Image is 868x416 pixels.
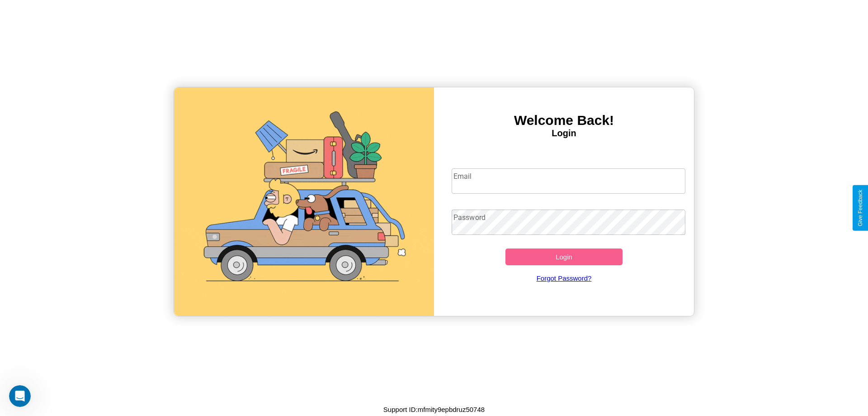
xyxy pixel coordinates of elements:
[434,113,694,128] h3: Welcome Back!
[505,249,623,265] button: Login
[383,403,485,416] p: Support ID: mfmity9epbdruz50748
[857,190,863,226] div: Give Feedback
[447,265,681,291] a: Forgot Password?
[174,87,434,316] img: gif
[434,128,694,139] h4: Login
[9,385,31,407] iframe: Intercom live chat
